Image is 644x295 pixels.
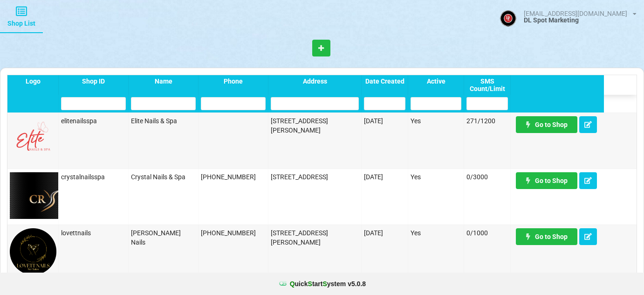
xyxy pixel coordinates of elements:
[10,77,56,85] div: Logo
[466,172,508,182] div: 0/3000
[290,279,366,288] b: uick tart ystem v 5.0.8
[131,77,196,85] div: Name
[271,77,359,85] div: Address
[131,228,196,247] div: [PERSON_NAME] Nails
[364,116,405,126] div: [DATE]
[271,172,359,182] div: [STREET_ADDRESS]
[61,228,126,238] div: lovettnails
[201,77,266,85] div: Phone
[61,116,126,126] div: elitenailsspa
[308,280,312,288] span: S
[524,17,637,23] div: DL Spot Marketing
[61,172,126,182] div: crystalnailsspa
[271,116,359,135] div: [STREET_ADDRESS][PERSON_NAME]
[411,228,461,238] div: Yes
[516,172,577,189] a: Go to Shop
[411,116,461,126] div: Yes
[411,77,461,85] div: Active
[364,172,405,182] div: [DATE]
[201,228,266,238] div: [PHONE_NUMBER]
[516,116,577,133] a: Go to Shop
[10,116,56,163] img: EliteNailsSpa-Logo1.png
[500,10,516,27] img: ACg8ocJBJY4Ud2iSZOJ0dI7f7WKL7m7EXPYQEjkk1zIsAGHMA41r1c4--g=s96-c
[364,77,405,85] div: Date Created
[278,279,288,288] img: favicon.ico
[61,77,126,85] div: Shop ID
[466,228,508,238] div: 0/1000
[10,172,140,219] img: CrystalNails_luxurylogo.png
[322,280,327,288] span: S
[516,228,577,245] a: Go to Shop
[364,228,405,238] div: [DATE]
[131,172,196,182] div: Crystal Nails & Spa
[10,228,56,275] img: Lovett1.png
[201,172,266,182] div: [PHONE_NUMBER]
[524,10,627,17] div: [EMAIL_ADDRESS][DOMAIN_NAME]
[271,228,359,247] div: [STREET_ADDRESS][PERSON_NAME]
[290,280,295,288] span: Q
[411,172,461,182] div: Yes
[131,116,196,126] div: Elite Nails & Spa
[466,116,508,126] div: 271/1200
[466,77,508,92] div: SMS Count/Limit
